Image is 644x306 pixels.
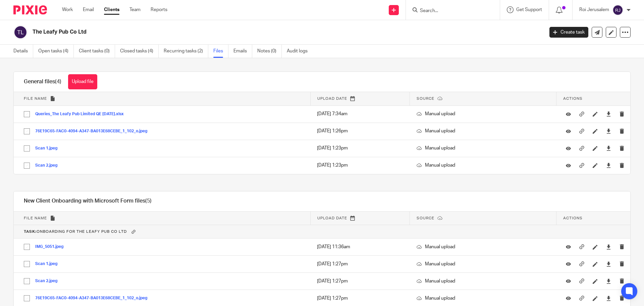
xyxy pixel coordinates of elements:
input: Select [20,292,33,305]
span: Upload date [317,97,347,100]
button: Queries_The Leafy Pub Limited QE [DATE].xlsx [35,112,129,117]
p: Manual upload [417,278,550,285]
a: Closed tasks (4) [120,45,159,58]
span: (4) [55,79,61,84]
a: Recurring tasks (2) [164,45,208,58]
a: Download [606,111,611,117]
p: [DATE] 11:36am [317,244,403,250]
p: Manual upload [417,111,550,117]
img: svg%3E [612,5,623,15]
h2: The Leafy Pub Co Ltd [33,29,438,36]
a: Emails [233,45,252,58]
input: Select [20,142,33,155]
p: Manual upload [417,244,550,250]
img: svg%3E [13,25,28,39]
a: Download [606,244,611,250]
a: Team [129,6,141,13]
a: Download [606,295,611,302]
p: Manual upload [417,128,550,134]
span: File name [24,97,47,100]
a: Audit logs [287,45,313,58]
p: [DATE] 1:27pm [317,278,403,285]
span: Actions [563,216,583,220]
p: [DATE] 1:23pm [317,145,403,151]
a: Download [606,145,611,151]
a: Download [606,128,611,134]
span: (5) [145,198,152,204]
button: Scan 2.jpeg [35,279,62,283]
span: Get Support [516,7,542,12]
span: Actions [563,97,583,100]
a: Email [83,6,94,13]
a: Download [606,162,611,169]
button: Scan 1.jpeg [35,146,62,151]
input: Select [20,258,33,270]
button: Upload file [68,74,97,89]
input: Select [20,275,33,288]
input: Search [419,8,480,14]
button: Scan 2.jpeg [35,163,62,168]
p: [DATE] 1:23pm [317,162,403,169]
a: Notes (0) [257,45,282,58]
a: Download [606,261,611,267]
p: Manual upload [417,145,550,151]
p: Roi Jerusalem [579,6,609,13]
p: [DATE] 1:27pm [317,295,403,302]
a: Clients [104,6,119,13]
input: Select [20,159,33,172]
a: Reports [151,6,167,13]
span: Source [417,97,434,100]
a: Work [62,6,73,13]
a: Files [213,45,228,58]
span: Source [417,216,434,220]
button: Scan 1.jpeg [35,262,62,266]
span: Onboarding for The Leafy Pub Co Ltd [24,230,127,233]
button: IMG_5051.jpeg [35,245,68,249]
a: Open tasks (4) [38,45,74,58]
p: [DATE] 1:27pm [317,261,403,267]
a: Details [13,45,33,58]
input: Select [20,125,33,138]
button: 76E19C65-FAC0-4094-A347-BA013E68CEBE_1_102_o.jpeg [35,296,152,301]
p: [DATE] 7:34am [317,111,403,117]
h1: New Client Onboarding with Microsoft Form files [24,198,152,205]
p: Manual upload [417,295,550,302]
button: 76E19C65-FAC0-4094-A347-BA013E68CEBE_1_102_o.jpeg [35,129,152,134]
span: File name [24,216,47,220]
a: Download [606,278,611,285]
span: Upload date [317,216,347,220]
a: Client tasks (0) [79,45,115,58]
a: Create task [549,27,588,38]
p: Manual upload [417,162,550,169]
h1: General files [24,78,61,85]
p: Manual upload [417,261,550,267]
input: Select [20,241,33,253]
p: [DATE] 1:26pm [317,128,403,134]
img: Pixie [13,5,47,14]
input: Select [20,108,33,121]
b: Task: [24,230,37,233]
